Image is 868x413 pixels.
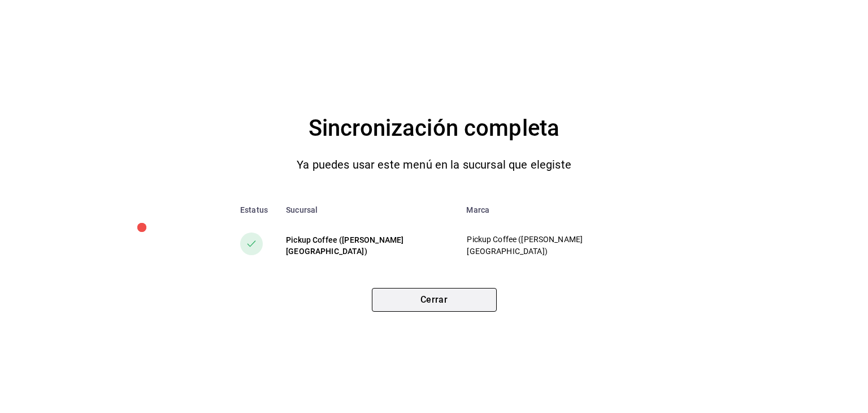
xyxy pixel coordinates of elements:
[457,196,646,223] th: Marca
[120,66,129,75] img: tab_keywords_by_traffic_grey.svg
[467,234,627,257] p: Pickup Coffee ([PERSON_NAME][GEOGRAPHIC_DATA])
[297,156,571,174] p: Ya puedes usar este menú en la sucursal que elegiste
[32,18,55,27] div: v 4.0.25
[222,196,277,223] th: Estatus
[18,18,27,27] img: logo_orange.svg
[309,110,559,147] h4: Sincronización completa
[133,67,180,74] div: Palabras clave
[18,29,27,38] img: website_grey.svg
[47,66,56,75] img: tab_domain_overview_orange.svg
[286,234,448,257] div: Pickup Coffee ([PERSON_NAME][GEOGRAPHIC_DATA])
[372,288,497,312] button: Cerrar
[29,29,127,38] div: Dominio: [DOMAIN_NAME]
[59,67,86,74] div: Dominio
[277,196,457,223] th: Sucursal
